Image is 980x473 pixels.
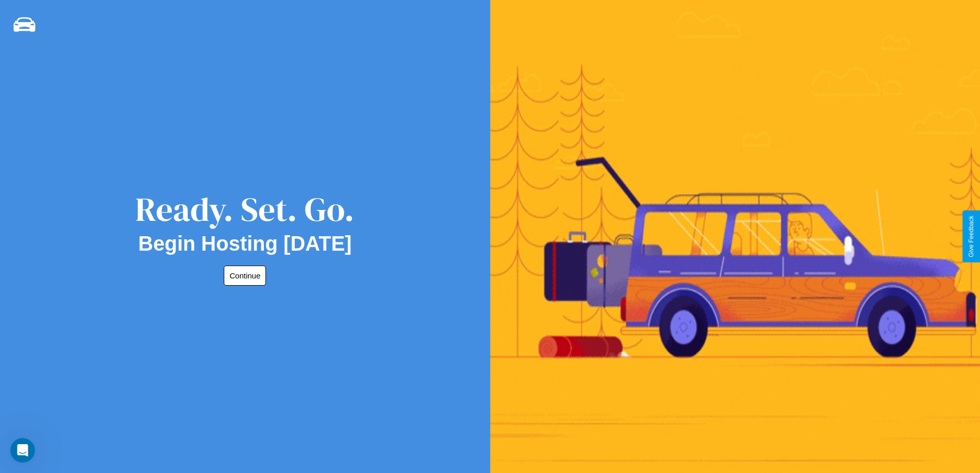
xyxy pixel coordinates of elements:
button: Continue [224,266,266,286]
iframe: Intercom live chat [10,438,35,463]
div: Ready. Set. Go. [135,186,354,232]
div: Give Feedback [968,216,975,257]
h2: Begin Hosting [DATE] [138,232,352,255]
